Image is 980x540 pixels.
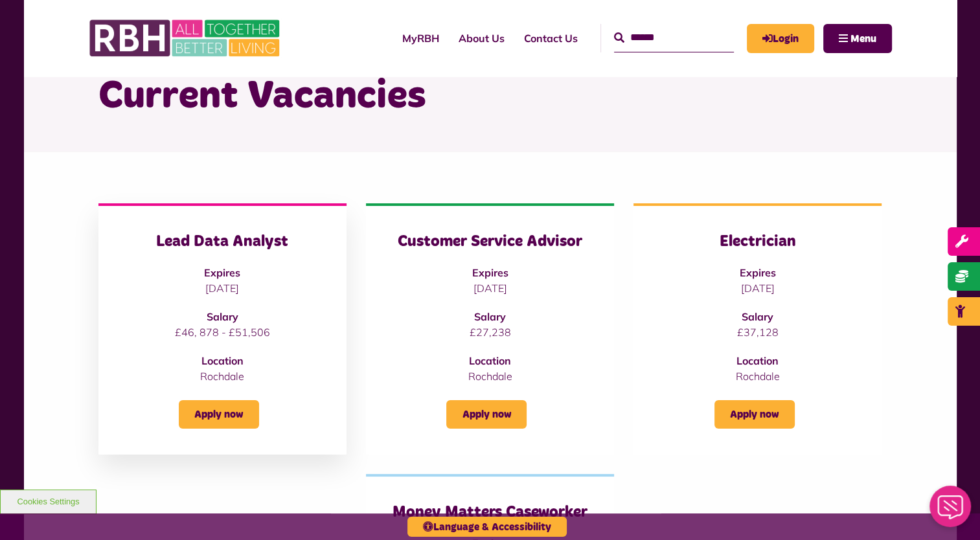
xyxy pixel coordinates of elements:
[469,354,511,367] strong: Location
[89,13,283,63] img: RBH
[740,266,776,279] strong: Expires
[392,324,588,340] p: £27,238
[204,266,240,279] strong: Expires
[747,24,814,53] a: MyRBH
[514,21,587,56] a: Contact Us
[407,517,567,537] button: Language & Accessibility
[922,482,980,540] iframe: Netcall Web Assistant for live chat
[850,34,876,44] span: Menu
[474,310,506,323] strong: Salary
[98,71,882,122] h1: Current Vacancies
[392,502,588,523] h3: Money Matters Caseworker
[714,400,795,429] a: Apply now
[124,368,321,384] p: Rochdale
[659,368,856,384] p: Rochdale
[201,354,244,367] strong: Location
[614,24,734,52] input: Search
[659,324,856,340] p: £37,128
[124,280,321,296] p: [DATE]
[449,21,514,56] a: About Us
[736,354,779,367] strong: Location
[742,310,773,323] strong: Salary
[472,266,508,279] strong: Expires
[659,280,856,296] p: [DATE]
[124,232,321,252] h3: Lead Data Analyst
[392,368,588,384] p: Rochdale
[823,24,892,53] button: Navigation
[392,280,588,296] p: [DATE]
[124,324,321,340] p: £46, 878 - £51,506
[179,400,259,429] a: Apply now
[207,310,238,323] strong: Salary
[446,400,527,429] a: Apply now
[392,232,588,252] h3: Customer Service Advisor
[659,232,856,252] h3: Electrician
[393,21,449,56] a: MyRBH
